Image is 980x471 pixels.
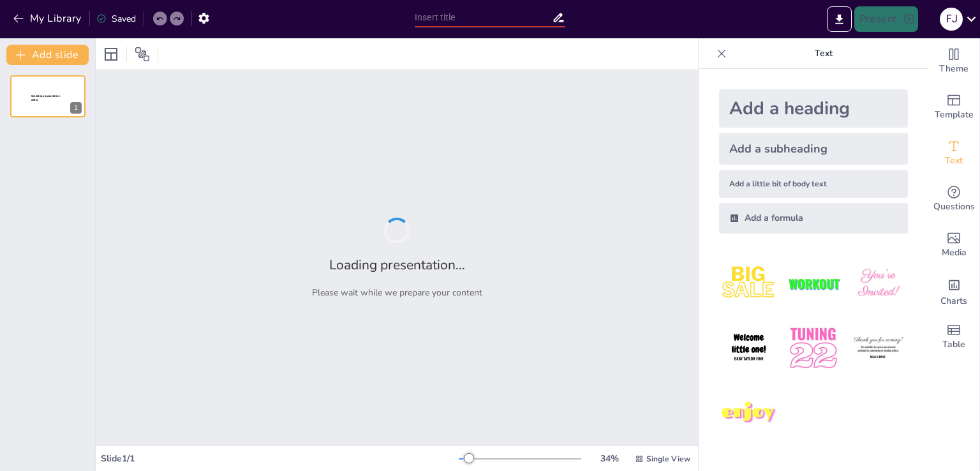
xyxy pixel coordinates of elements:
div: Saved [96,13,136,25]
img: 1.jpeg [719,254,778,313]
input: Insert title [415,8,552,27]
span: Theme [939,62,969,76]
span: Template [935,108,974,122]
button: Export to PowerPoint [827,6,852,32]
div: Add a subheading [719,133,908,165]
span: Media [942,246,967,260]
div: Change the overall theme [928,38,979,84]
span: Questions [933,200,975,214]
img: 5.jpeg [783,318,843,378]
img: 4.jpeg [719,318,778,378]
div: Add text boxes [928,130,979,176]
button: My Library [10,8,87,29]
div: Add ready made slides [928,84,979,130]
div: Add a little bit of body text [719,170,908,198]
span: Position [135,47,150,62]
span: Charts [940,294,967,308]
img: 7.jpeg [719,384,778,443]
span: Single View [646,454,690,464]
div: Add a table [928,314,979,360]
div: F J [940,8,963,31]
p: Text [732,38,916,69]
img: 2.jpeg [783,254,843,313]
div: Layout [101,44,121,64]
span: Sendsteps presentation editor [31,94,60,101]
div: Add a heading [719,89,908,128]
div: Add images, graphics, shapes or video [928,222,979,268]
div: 1 [10,75,85,117]
p: Please wait while we prepare your content [312,287,482,299]
span: Text [945,154,963,168]
div: Add a formula [719,203,908,234]
img: 6.jpeg [849,318,908,378]
div: 1 [70,102,82,114]
button: Add slide [6,45,89,65]
div: 34 % [594,452,625,465]
div: Slide 1 / 1 [101,452,459,465]
span: Table [942,338,965,352]
img: 3.jpeg [849,254,908,313]
h2: Loading presentation... [329,256,465,274]
div: Add charts and graphs [928,268,979,314]
button: Present [854,6,918,32]
div: Get real-time input from your audience [928,176,979,222]
button: F J [940,6,963,32]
